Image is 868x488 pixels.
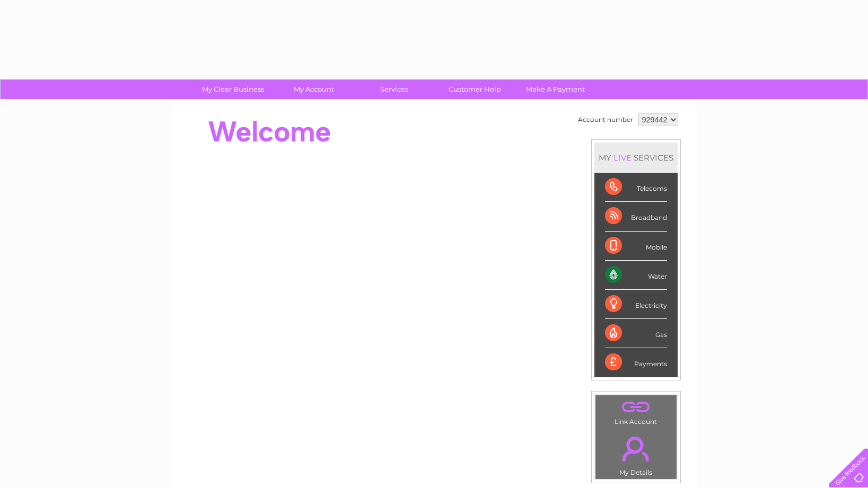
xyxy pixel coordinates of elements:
[350,79,438,99] a: Services
[595,395,677,428] td: Link Account
[605,232,667,261] div: Mobile
[598,430,674,467] a: .
[575,111,636,129] td: Account number
[512,79,599,99] a: Make A Payment
[189,79,277,99] a: My Clear Business
[594,143,678,173] div: MY SERVICES
[605,348,667,377] div: Payments
[605,290,667,319] div: Electricity
[431,79,519,99] a: Customer Help
[270,79,357,99] a: My Account
[605,261,667,290] div: Water
[605,202,667,231] div: Broadband
[605,173,667,202] div: Telecoms
[595,428,677,480] td: My Details
[605,319,667,348] div: Gas
[611,153,634,163] div: LIVE
[598,398,674,416] a: .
